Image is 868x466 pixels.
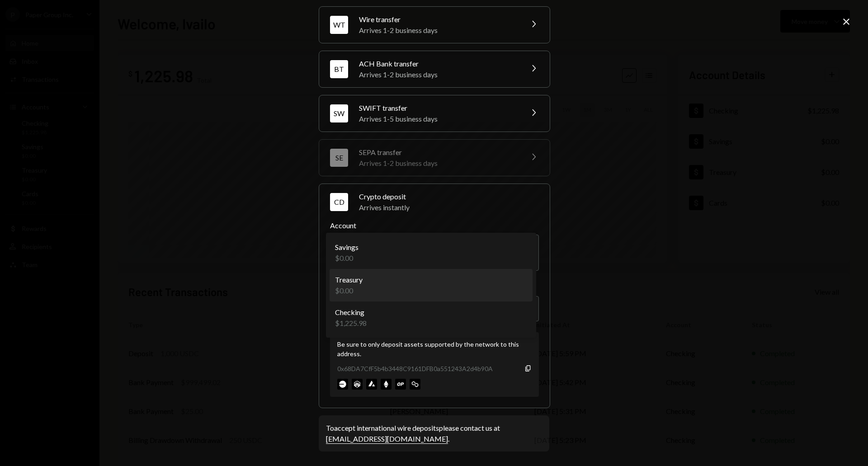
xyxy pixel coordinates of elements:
[359,113,517,124] div: Arrives 1-5 business days
[335,318,367,329] div: $1,225.98
[330,60,348,78] div: BT
[359,103,517,113] div: SWIFT transfer
[352,379,363,390] img: arbitrum-mainnet
[359,191,539,202] div: Crypto deposit
[359,14,517,25] div: Wire transfer
[337,364,493,373] div: 0x68DA7CfF5b4b3448C9161DFB0a551243A2d4b90A
[395,379,406,390] img: optimism-mainnet
[337,339,532,358] div: Be sure to only deposit assets supported by the network to this address.
[359,158,517,169] div: Arrives 1-2 business days
[335,242,359,253] div: Savings
[330,220,539,231] label: Account
[359,25,517,36] div: Arrives 1-2 business days
[359,147,517,158] div: SEPA transfer
[330,16,348,34] div: WT
[335,285,363,296] div: $0.00
[337,379,348,390] img: base-mainnet
[410,379,420,390] img: polygon-mainnet
[359,69,517,80] div: Arrives 1-2 business days
[335,253,359,264] div: $0.00
[359,202,539,213] div: Arrives instantly
[330,149,348,167] div: SE
[335,274,363,285] div: Treasury
[366,379,377,390] img: avalanche-mainnet
[330,193,348,211] div: CD
[326,423,542,444] div: To accept international wire deposits please contact us at .
[330,104,348,122] div: SW
[335,307,367,318] div: Checking
[381,379,392,390] img: ethereum-mainnet
[359,58,517,69] div: ACH Bank transfer
[326,434,448,444] a: [EMAIL_ADDRESS][DOMAIN_NAME]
